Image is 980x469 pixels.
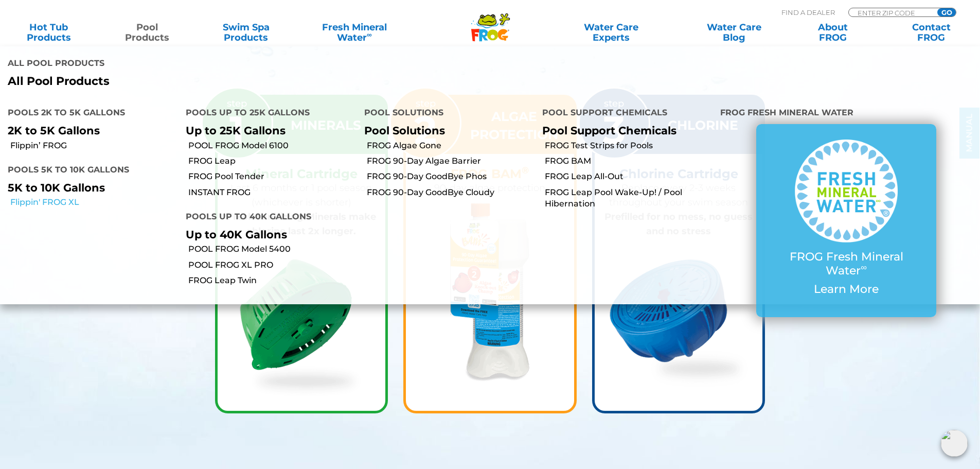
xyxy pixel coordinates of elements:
a: All Pool Products [8,75,483,88]
sup: ∞ [367,30,372,39]
a: FROG Leap All-Out [545,171,712,182]
p: Learn More [777,283,916,296]
sup: ∞ [861,262,867,272]
a: Hot TubProducts [10,22,87,43]
a: FROG Leap Twin [188,275,356,286]
a: FROG 90-Day GoodBye Phos [367,171,534,182]
a: AboutFROG [794,22,871,43]
p: Up to 25K Gallons [186,124,348,137]
input: Zip Code Form [857,8,926,17]
a: FROG Fresh Mineral Water∞ Learn More [777,140,916,301]
p: Find A Dealer [781,8,835,17]
a: Swim SpaProducts [208,22,284,43]
a: FROG Leap Pool Wake-Up! / Pool Hibernation [545,187,712,210]
p: 2K to 5K Gallons [8,124,170,137]
input: GO [937,8,956,16]
p: 5K to 10K Gallons [8,181,170,194]
h4: Pools up to 25K Gallons [186,103,348,124]
h4: All Pool Products [8,54,483,75]
a: FROG 90-Day GoodBye Cloudy [367,187,534,198]
a: Fresh MineralWater∞ [306,22,402,43]
h4: Pools 5K to 10K Gallons [8,161,170,181]
h4: Pools up to 40K Gallons [186,207,348,228]
a: POOL FROG Model 6100 [188,140,356,151]
a: FROG Test Strips for Pools [545,140,712,151]
p: Pool Support Chemicals [542,124,705,137]
a: FROG 90-Day Algae Barrier [367,155,534,167]
a: POOL FROG XL PRO [188,259,356,271]
a: Water CareBlog [696,22,772,43]
a: FROG Leap [188,155,356,167]
p: Up to 40K Gallons [186,228,348,241]
a: PoolProducts [109,22,186,43]
a: FROG Pool Tender [188,171,356,182]
h4: FROG Fresh Mineral Water [720,103,972,124]
a: Flippin' FROG XL [10,197,178,208]
img: flippin-frog-step-3-chlorine [610,259,748,387]
h4: Pool Support Chemicals [542,103,705,124]
p: FROG Fresh Mineral Water [777,250,916,277]
a: Water CareExperts [549,22,673,43]
a: ContactFROG [893,22,970,43]
a: FROG Algae Gone [367,140,534,151]
a: Pool Solutions [364,124,445,137]
h4: Pool Solutions [364,103,527,124]
h4: Pools 2K to 5K Gallons [8,103,170,124]
a: Flippin’ FROG [10,140,178,151]
a: INSTANT FROG [188,187,356,198]
a: FROG BAM [545,155,712,167]
a: POOL FROG Model 5400 [188,244,356,255]
img: flippin-frog-step-1-minerals [240,259,363,398]
img: openIcon [941,430,968,457]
